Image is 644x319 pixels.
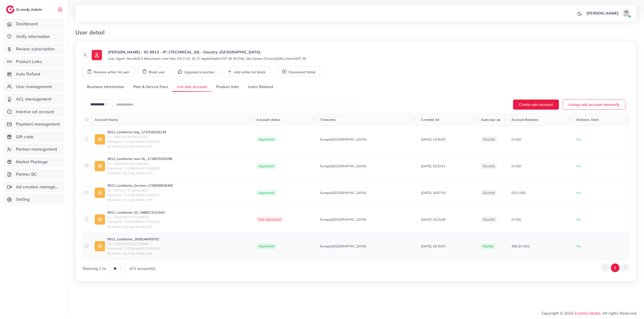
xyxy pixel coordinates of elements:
p: [PERSON_NAME] - ID: 9912 - IP: [TECHNICAL_ID] - Country: [GEOGRAPHIC_DATA] [108,49,306,55]
span: Setting [16,196,30,202]
span: No [576,164,581,168]
span: Payment management [16,121,60,127]
a: Product links [212,82,243,92]
span: Europe/[GEOGRAPHIC_DATA] [320,164,366,168]
button: Go to page 1 [611,263,619,272]
img: ic-ad-info.7fc67b75.svg [95,241,105,251]
span: User management [16,84,52,90]
span: [DATE] 14:45:30 [421,137,445,141]
span: disable [483,137,495,141]
span: Balance Alert [576,118,599,122]
span: BCName: Ecomdy media sale [107,251,160,256]
img: ic-ad-info.7fc67b75.svg [95,134,105,145]
span: Not Approved [257,217,283,222]
span: disable [483,191,495,195]
span: BCName: Ecomdy Media_015 [107,171,172,175]
span: Account Name [95,118,118,122]
a: Inactive ad account [4,106,64,117]
span: ID: 7327217727163334657 [107,188,173,193]
span: PartnerId: 7121684846371405825 [107,139,166,144]
span: [DATE] 19:15:01 [421,244,445,248]
span: Approved [257,137,276,142]
span: No [576,191,581,195]
span: Auto Refund [16,71,40,77]
a: 9912_Lashbabe new NL_1719070355788 [107,156,172,161]
span: Inactive ad account [16,109,54,115]
button: Remove white list user [83,67,134,76]
span: ID: 7120618362211794946 [107,241,160,246]
span: Gift code [16,134,33,140]
a: Ecomdy Media [575,311,601,315]
a: Setting [4,194,64,205]
span: Approved [257,163,276,169]
span: Copyright © 2025 [542,310,637,316]
h3: User detail [75,29,108,36]
span: 0.01 USD [511,191,526,195]
span: disable [483,217,495,222]
span: Approved [257,244,276,249]
span: Showing 1 to [83,266,106,271]
a: Review subscription [4,44,64,54]
span: PartnerId: 7121684846371405825 [107,193,173,197]
span: 356.33 USD [511,244,530,248]
span: No [576,217,581,222]
p: [PERSON_NAME] [586,10,619,16]
span: 0 USD [511,164,521,168]
img: ic-ad-info.7fc67b75.svg [95,214,105,225]
span: Review subscription [16,46,55,52]
a: Product Links [4,56,64,67]
a: logoEcomdy Admin [6,5,43,14]
a: ACL management [4,94,64,104]
img: ic-ad-info.7fc67b75.svg [95,161,105,171]
span: [DATE] 22:32:41 [421,164,445,168]
span: of 5 account(s) [130,266,156,271]
a: Plan & Service Fees [129,82,173,92]
span: PartnerId: 7121684846371405825 [107,219,165,224]
a: User management [4,81,64,92]
small: User Agent: Mozilla/5.0 (Macintosh; Intel Mac OS X 10_15_7) AppleWebKit/537.36 (KHTML, like Gecko... [108,56,306,61]
button: Disconnect tiktok [278,67,320,76]
a: Business Information [83,82,129,92]
a: Ad creative management [4,182,64,192]
a: Partner BC [4,169,64,180]
span: Europe/[GEOGRAPHIC_DATA] [320,244,366,249]
span: Account status [257,118,280,122]
span: BCName: Ecomdy Media_005 [107,224,165,229]
span: Europe/[GEOGRAPHIC_DATA] [320,137,366,142]
span: Approved [257,190,276,196]
span: No [576,137,581,141]
h2: Ecomdy Admin [16,7,43,12]
span: Europe/[GEOGRAPHIC_DATA] [320,190,366,195]
span: Dashboard [16,21,38,27]
span: Partner BC [16,171,37,177]
span: ACL management [16,96,51,102]
span: Account Balance [511,118,538,122]
button: Block user [138,67,170,76]
span: BCName: Ecomdy Media_006 [107,197,173,202]
span: Verify information [16,33,50,40]
span: PartnerId: 7121684846371405825 [107,246,160,251]
a: Payment management [4,119,64,130]
span: ID: 7383350914331066384 [107,161,172,166]
span: [DATE] 15:15:36 [421,217,445,222]
span: Partner management [16,146,57,152]
img: ic-ad-info.7fc67b75.svg [95,188,105,198]
button: Create ads account [513,100,559,110]
span: 0 USD [511,137,521,141]
a: 9912_Lashbabe Eng_1737618326129 [107,130,166,134]
span: disable [483,164,495,168]
button: Assign ads account manually [563,100,626,110]
span: Created At [421,118,439,122]
span: , All rights Reserved [601,310,637,316]
span: Auto top-up [481,118,500,122]
a: [PERSON_NAME]avatar [584,8,633,18]
span: [DATE] 16:07:19 [421,191,445,195]
span: ID: 7463013736786411537 [107,134,166,139]
a: Users Related [243,82,277,92]
ul: Pagination [601,263,629,272]
img: avatar [622,8,631,18]
span: 0 USD [511,217,521,222]
button: Upgrade to partner [173,67,219,76]
span: Timezone [320,118,336,122]
a: Verify information [4,31,64,42]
